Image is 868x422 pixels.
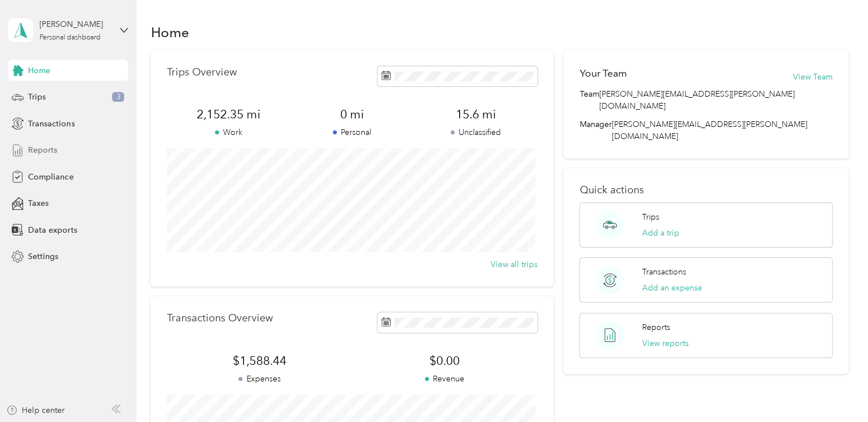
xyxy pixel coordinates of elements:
span: Reports [28,144,57,156]
span: [PERSON_NAME][EMAIL_ADDRESS][PERSON_NAME][DOMAIN_NAME] [611,120,807,141]
p: Reports [642,321,670,333]
span: Transactions [28,118,74,130]
span: Compliance [28,171,73,183]
span: 15.6 mi [414,106,537,122]
p: Trips Overview [166,66,236,78]
button: Help center [6,404,65,416]
button: Add a trip [642,227,679,239]
div: Personal dashboard [39,34,101,41]
p: Revenue [352,373,537,385]
span: Taxes [28,197,49,209]
h2: Your Team [579,66,626,81]
span: Data exports [28,224,77,236]
span: Trips [28,91,46,103]
span: 3 [112,92,124,102]
span: $1,588.44 [166,353,352,369]
p: Expenses [166,373,352,385]
p: Work [166,126,290,138]
p: Transactions [642,266,686,278]
span: Manager [579,118,611,142]
p: Trips [642,211,659,223]
span: 0 mi [290,106,414,122]
span: 2,152.35 mi [166,106,290,122]
p: Transactions Overview [166,312,272,324]
p: Quick actions [579,184,832,196]
div: [PERSON_NAME] [39,18,111,30]
span: Home [28,65,50,77]
iframe: Everlance-gr Chat Button Frame [804,358,868,422]
p: Personal [290,126,414,138]
button: View reports [642,337,688,349]
button: Add an expense [642,282,702,294]
h1: Home [150,26,189,38]
span: Settings [28,250,58,262]
span: $0.00 [352,353,537,369]
button: View Team [793,71,833,83]
button: View all trips [491,258,537,270]
span: [PERSON_NAME][EMAIL_ADDRESS][PERSON_NAME][DOMAIN_NAME] [599,88,832,112]
p: Unclassified [414,126,537,138]
span: Team [579,88,599,112]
